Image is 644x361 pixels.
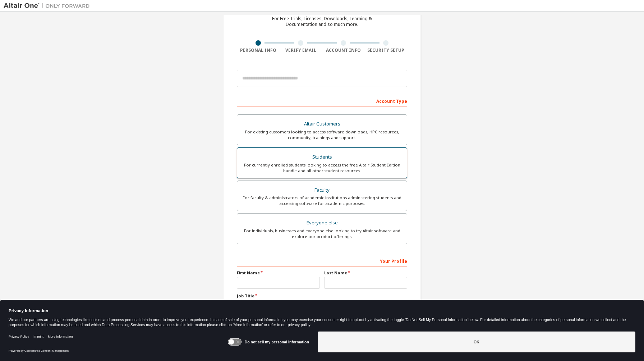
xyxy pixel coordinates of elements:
div: For individuals, businesses and everyone else looking to try Altair software and explore our prod... [241,228,402,239]
div: For currently enrolled students looking to access the free Altair Student Edition bundle and all ... [241,162,402,174]
div: Students [241,152,402,162]
label: First Name [237,270,320,276]
label: Last Name [324,270,407,276]
div: Altair Customers [241,119,402,129]
label: Job Title [237,293,407,299]
div: For Free Trials, Licenses, Downloads, Learning & Documentation and so much more. [272,16,372,27]
div: For faculty & administrators of academic institutions administering students and accessing softwa... [241,195,402,206]
div: Security Setup [365,47,408,53]
div: Personal Info [237,47,280,53]
div: Verify Email [280,47,322,53]
div: Account Info [322,47,365,53]
div: For existing customers looking to access software downloads, HPC resources, community, trainings ... [241,129,402,141]
div: Account Type [237,95,407,106]
img: Altair One [4,2,93,9]
div: Faculty [241,185,402,195]
div: Your Profile [237,255,407,266]
div: Everyone else [241,218,402,228]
